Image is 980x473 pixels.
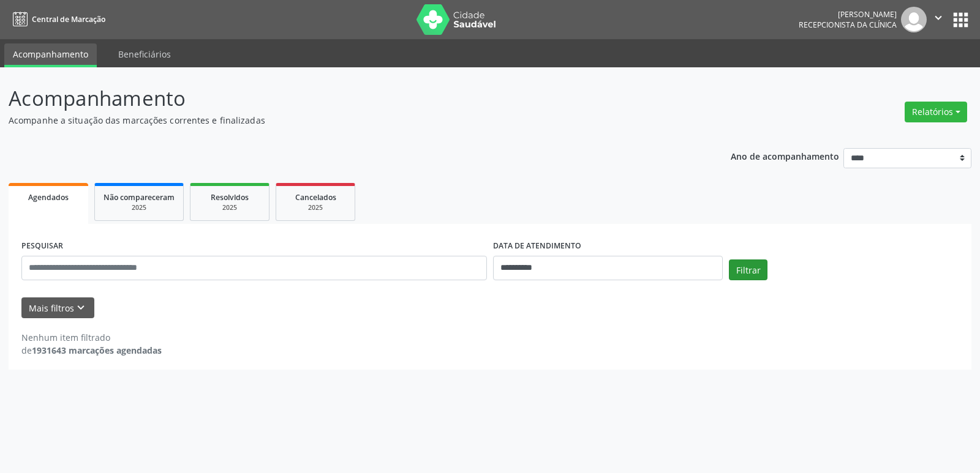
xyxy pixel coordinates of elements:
span: Cancelados [295,192,336,203]
p: Acompanhamento [9,83,682,114]
label: PESQUISAR [21,237,63,256]
p: Ano de acompanhamento [731,148,839,163]
label: DATA DE ATENDIMENTO [493,237,581,256]
span: Agendados [28,192,69,203]
span: Não compareceram [104,192,175,203]
a: Acompanhamento [4,43,97,67]
a: Beneficiários [110,43,179,65]
strong: 1931643 marcações agendadas [32,345,162,356]
div: de [21,344,162,357]
button: Relatórios [905,102,967,122]
button: apps [950,9,971,31]
div: 2025 [285,203,346,212]
span: Recepcionista da clínica [799,20,897,30]
a: Central de Marcação [9,9,105,29]
i: keyboard_arrow_down [74,301,88,315]
button: Filtrar [729,259,767,280]
span: Central de Marcação [32,14,105,24]
button: Mais filtroskeyboard_arrow_down [21,297,94,319]
div: [PERSON_NAME] [799,9,897,20]
div: Nenhum item filtrado [21,331,162,344]
div: 2025 [199,203,260,212]
img: img [901,7,927,32]
div: 2025 [104,203,175,212]
i:  [932,11,945,24]
span: Resolvidos [211,192,249,203]
button:  [927,7,950,32]
p: Acompanhe a situação das marcações correntes e finalizadas [9,114,682,127]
